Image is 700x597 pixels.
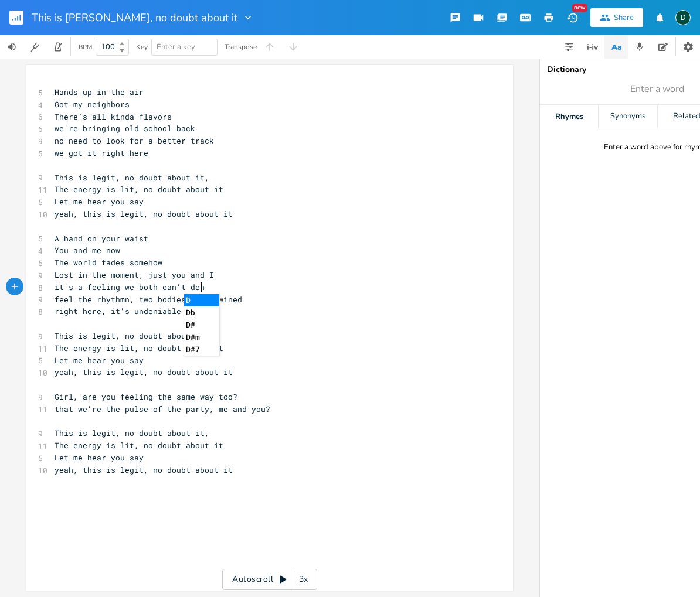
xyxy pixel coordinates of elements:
[675,4,691,31] button: D
[55,465,233,475] span: yeah, this is legit, no doubt about it
[55,404,270,414] span: that we're the pulse of the party, me and you?
[630,83,684,96] span: Enter a word
[136,43,148,50] div: Key
[55,306,181,316] span: right here, it's undeniable
[79,44,92,50] div: BPM
[32,12,237,23] span: This is [PERSON_NAME], no doubt about it
[222,569,317,590] div: Autoscroll
[184,343,219,356] li: D#7
[184,319,219,331] li: D#
[55,233,148,244] span: A hand on your waist
[55,355,144,366] span: Let me hear you say
[590,8,643,27] button: Share
[55,343,223,353] span: The energy is lit, no doubt about it
[184,331,219,343] li: D#m
[55,452,144,463] span: Let me hear you say
[55,440,223,451] span: The energy is lit, no doubt about it
[55,184,223,195] span: The energy is lit, no doubt about it
[55,196,144,207] span: Let me hear you say
[572,4,587,12] div: New
[55,282,205,292] span: it's a feeling we both can't den
[55,294,242,305] span: feel the rhythmn, two bodies intertwined
[55,391,237,402] span: Girl, are you feeling the same way too?
[157,42,195,52] span: Enter a key
[55,148,148,158] span: we got it right here
[55,135,214,146] span: no need to look for a better track
[675,10,691,25] div: Donna Britton Bukevicz
[614,12,634,23] div: Share
[55,367,233,377] span: yeah, this is legit, no doubt about it
[55,111,172,122] span: There’s all kinda flavors
[55,209,233,219] span: yeah, this is legit, no doubt about it
[55,269,214,280] span: Lost in the moment, just you and I
[55,99,130,110] span: Got my neighbors
[184,306,219,319] li: Db
[55,245,120,255] span: You and me now
[184,294,219,306] li: D
[55,257,162,268] span: The world fades somehow
[55,123,195,134] span: we're bringing old school back
[560,7,584,28] button: New
[225,43,257,50] div: Transpose
[293,569,314,590] div: 3x
[55,87,144,97] span: Hands up in the air
[55,172,209,183] span: This is legit, no doubt about it,
[599,105,657,128] div: Synonyms
[55,330,209,341] span: This is legit, no doubt about it,
[540,105,598,128] div: Rhymes
[55,428,209,438] span: This is legit, no doubt about it,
